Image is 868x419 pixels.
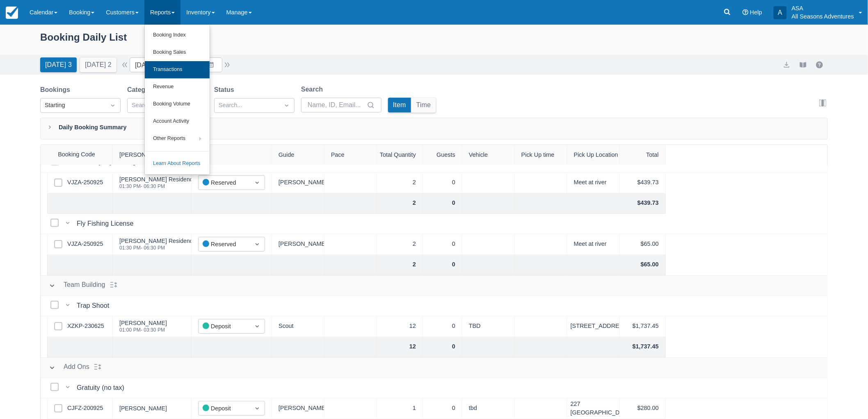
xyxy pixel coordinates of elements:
a: XZKP-230625 [67,322,104,331]
span: Help [750,9,762,16]
div: [PERSON_NAME] [272,234,324,255]
label: Bookings [40,85,73,95]
div: $439.73 [620,193,666,214]
button: [DATE] 3 [40,57,77,72]
div: 0 [423,337,462,357]
button: [DATE] 2 [80,57,116,72]
a: Booking Sales [145,44,210,61]
a: Revenue [145,78,210,96]
label: Status [214,85,238,95]
div: 0 [423,316,462,337]
p: All Seasons Adventures [792,12,854,21]
input: Name, ID, Email... [308,98,365,112]
div: 01:00 PM - 03:30 PM [119,327,167,332]
div: 12 [377,337,423,357]
div: Meet at river [567,173,620,193]
div: Meet at river [567,234,620,255]
div: Trap Shoot [77,301,112,311]
div: Reserved [203,240,246,249]
div: $1,737.45 [620,337,666,357]
label: Search [301,85,326,94]
img: checkfront-main-nav-mini-logo.png [6,7,18,19]
button: Time [411,98,436,112]
a: Transactions [145,61,210,78]
span: Dropdown icon [253,179,261,187]
span: Dropdown icon [253,322,261,330]
div: 01:30 PM - 06:30 PM [119,184,250,189]
div: Deposit [203,404,246,413]
div: Reserved [203,178,246,188]
div: [PERSON_NAME] [113,145,192,165]
span: Dropdown icon [253,404,261,412]
div: [PERSON_NAME] [272,173,324,193]
div: Pick Up Location [567,145,620,165]
div: 0 [423,173,462,193]
div: Fly Fishing License [77,219,137,229]
ul: Reports [144,25,210,175]
div: 1 [377,398,423,419]
div: Pace [324,145,377,165]
div: 0 [423,193,462,214]
div: [PERSON_NAME] [272,398,324,419]
div: 2 [377,234,423,255]
div: $65.00 [620,234,666,255]
button: Team Building [46,278,109,293]
input: Date [130,57,222,72]
div: TBD [462,316,515,337]
div: [PERSON_NAME] [119,320,167,326]
p: ASA [792,4,854,12]
div: Gratuity (no tax) [77,383,128,393]
a: Account Activity [145,113,210,130]
div: $1,737.45 [620,316,666,337]
div: 01:30 PM - 06:30 PM [119,245,250,250]
div: Pick Up time [515,145,567,165]
div: 0 [423,398,462,419]
div: tbd [462,398,515,419]
div: Daily Booking Summary [40,118,828,140]
div: 227 [GEOGRAPHIC_DATA] [567,398,620,419]
div: $65.00 [620,255,666,275]
div: Guide [272,145,324,165]
button: Item [388,98,411,112]
div: [PERSON_NAME] Residences- [PERSON_NAME] [119,176,250,182]
div: Total Quantity [377,145,423,165]
div: 2 [377,193,423,214]
label: Category [127,85,159,95]
span: Dropdown icon [109,101,117,110]
a: VJZA-250925 [67,240,103,249]
a: Other Reports [145,130,210,147]
div: 0 [423,255,462,275]
div: [PERSON_NAME] [119,405,167,411]
div: 2 [377,173,423,193]
div: A [774,6,787,19]
div: Booking Daily List [40,30,828,53]
a: Booking Index [145,27,210,44]
a: VJZA-250925 [67,178,103,187]
div: Guests [423,145,462,165]
div: 0 [423,234,462,255]
div: Scout [272,316,324,337]
button: export [782,60,792,70]
div: [STREET_ADDRESS] [567,316,620,337]
span: Dropdown icon [283,101,291,110]
div: Starting [45,101,101,110]
span: Dropdown icon [253,240,261,248]
div: [PERSON_NAME] Residences- [PERSON_NAME] [119,238,250,244]
div: $439.73 [620,173,666,193]
i: Help [742,9,748,15]
div: Vehicle [462,145,515,165]
a: Learn About Reports [145,155,210,172]
a: Booking Volume [145,96,210,113]
div: Deposit [203,322,246,331]
button: Add Ons [46,360,93,375]
a: CJFZ-200925 [67,404,103,413]
div: 2 [377,255,423,275]
div: $280.00 [620,398,666,419]
div: Booking Code [41,145,113,165]
div: 12 [377,316,423,337]
div: Total [620,145,666,165]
